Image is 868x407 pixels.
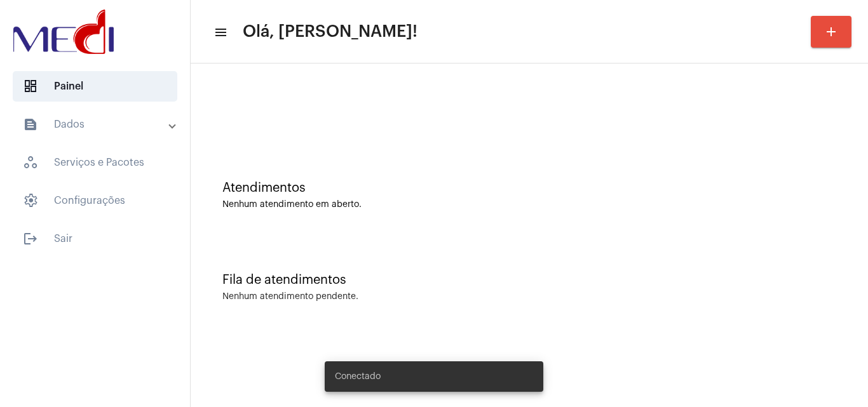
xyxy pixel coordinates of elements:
[23,231,38,246] mat-icon: sidenav icon
[13,71,177,102] span: Painel
[10,6,117,57] img: d3a1b5fa-500b-b90f-5a1c-719c20e9830b.png
[222,292,358,302] div: Nenhum atendimento pendente.
[23,117,38,132] mat-icon: sidenav icon
[23,193,38,208] span: sidenav icon
[23,117,170,132] mat-panel-title: Dados
[13,185,177,216] span: Configurações
[214,25,226,40] mat-icon: sidenav icon
[23,79,38,94] span: sidenav icon
[222,273,836,287] div: Fila de atendimentos
[335,370,381,383] span: Conectado
[824,24,839,39] mat-icon: add
[8,109,190,140] mat-expansion-panel-header: sidenav iconDados
[222,200,836,210] div: Nenhum atendimento em aberto.
[13,224,177,254] span: Sair
[243,22,417,42] span: Olá, [PERSON_NAME]!
[222,181,836,195] div: Atendimentos
[23,155,38,170] span: sidenav icon
[13,147,177,178] span: Serviços e Pacotes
